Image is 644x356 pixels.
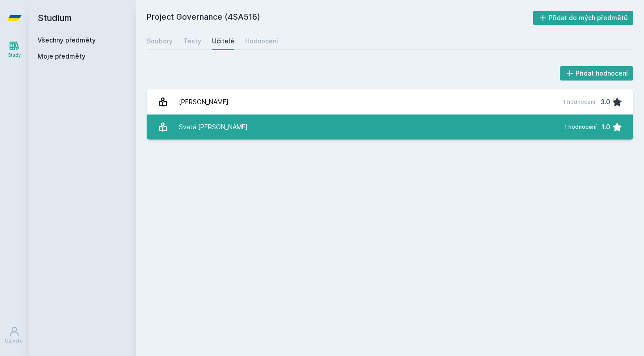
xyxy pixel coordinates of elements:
[38,52,85,61] span: Moje předměty
[8,52,21,59] div: Study
[245,32,278,50] a: Hodnocení
[147,89,633,114] a: [PERSON_NAME] 1 hodnocení 3.0
[2,36,27,63] a: Study
[179,118,248,136] div: Svatá [PERSON_NAME]
[5,338,24,344] div: Uživatel
[212,37,234,46] div: Učitelé
[147,32,173,50] a: Soubory
[212,32,234,50] a: Učitelé
[564,123,597,131] div: 1 hodnocení
[147,37,173,46] div: Soubory
[179,93,229,111] div: [PERSON_NAME]
[602,118,610,136] div: 1.0
[147,114,633,140] a: Svatá [PERSON_NAME] 1 hodnocení 1.0
[183,37,201,46] div: Testy
[38,36,96,44] a: Všechny předměty
[601,93,610,111] div: 3.0
[147,11,533,25] h2: Project Governance (4SA516)
[245,37,278,46] div: Hodnocení
[533,11,634,25] button: Přidat do mých předmětů
[183,32,201,50] a: Testy
[563,98,595,106] div: 1 hodnocení
[2,322,27,349] a: Uživatel
[560,66,634,81] button: Přidat hodnocení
